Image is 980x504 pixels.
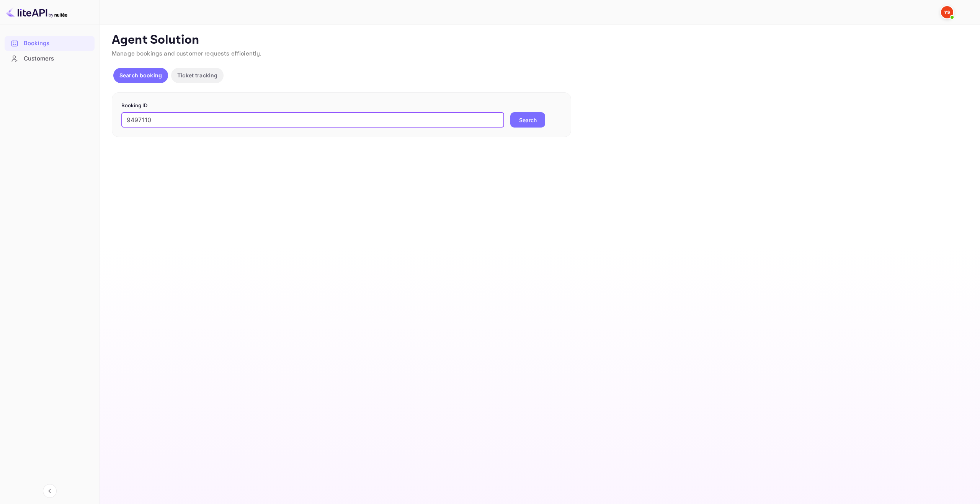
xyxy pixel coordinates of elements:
[941,6,953,18] img: Yandex Support
[5,36,95,51] div: Bookings
[112,33,966,48] p: Agent Solution
[177,71,217,79] p: Ticket tracking
[112,50,262,58] span: Manage bookings and customer requests efficiently.
[121,102,562,110] p: Booking ID
[24,54,91,63] div: Customers
[119,71,162,79] p: Search booking
[5,51,95,66] div: Customers
[43,484,57,498] button: Collapse navigation
[5,51,95,65] a: Customers
[24,39,91,48] div: Bookings
[121,112,504,128] input: Enter Booking ID (e.g., 63782194)
[6,6,67,18] img: LiteAPI logo
[510,112,545,128] button: Search
[5,36,95,50] a: Bookings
